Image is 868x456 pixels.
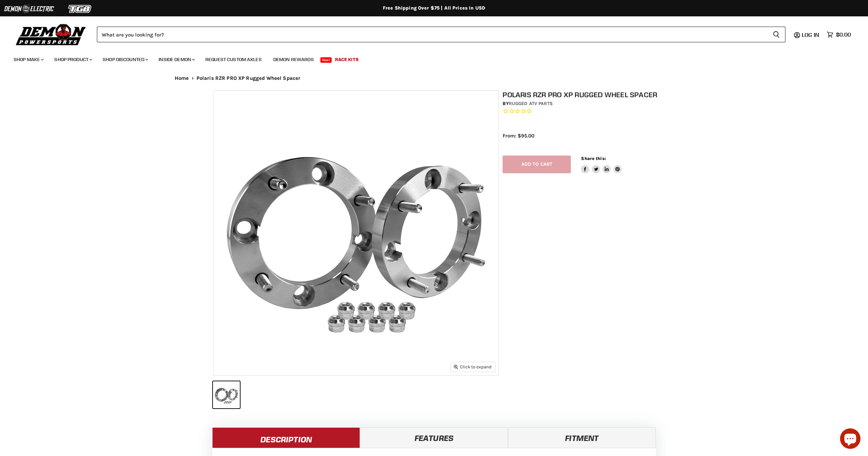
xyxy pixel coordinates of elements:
[212,427,360,448] a: Description
[330,53,364,67] a: Race Kits
[838,428,863,451] inbox-online-store-chat: Shopify online store chat
[767,27,785,42] button: Search
[3,2,55,15] img: Demon Electric Logo 2
[503,108,658,115] span: Rated 0.0 out of 5 stars 0 reviews
[360,427,508,448] a: Features
[97,27,785,42] form: Product
[14,22,88,46] img: Demon Powersports
[581,156,606,161] span: Share this:
[98,53,152,67] a: Shop Discounted
[214,91,498,375] img: Polaris RZR PRO XP Rugged Wheel Spacer
[503,100,658,107] div: by
[802,31,819,38] span: Log in
[454,364,492,369] span: Click to expand
[161,75,707,81] nav: Breadcrumbs
[97,27,767,42] input: Search
[200,53,267,67] a: Request Custom Axles
[49,53,96,67] a: Shop Product
[836,31,851,38] span: $0.00
[508,427,656,448] a: Fitment
[503,133,534,139] span: From: $95.00
[154,53,199,67] a: Inside Demon
[320,57,332,63] span: New!
[799,32,823,38] a: Log in
[509,101,553,106] a: Rugged ATV Parts
[197,75,301,81] span: Polaris RZR PRO XP Rugged Wheel Spacer
[213,381,240,408] button: Polaris RZR PRO XP Rugged Wheel Spacer thumbnail
[9,50,849,67] ul: Main menu
[161,5,707,11] div: Free Shipping Over $75 | All Prices In USD
[268,53,319,67] a: Demon Rewards
[451,362,495,371] button: Click to expand
[503,90,658,99] h1: Polaris RZR PRO XP Rugged Wheel Spacer
[9,53,48,67] a: Shop Make
[823,30,854,40] a: $0.00
[581,156,622,174] aside: Share this:
[175,75,189,81] a: Home
[55,2,106,15] img: TGB Logo 2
